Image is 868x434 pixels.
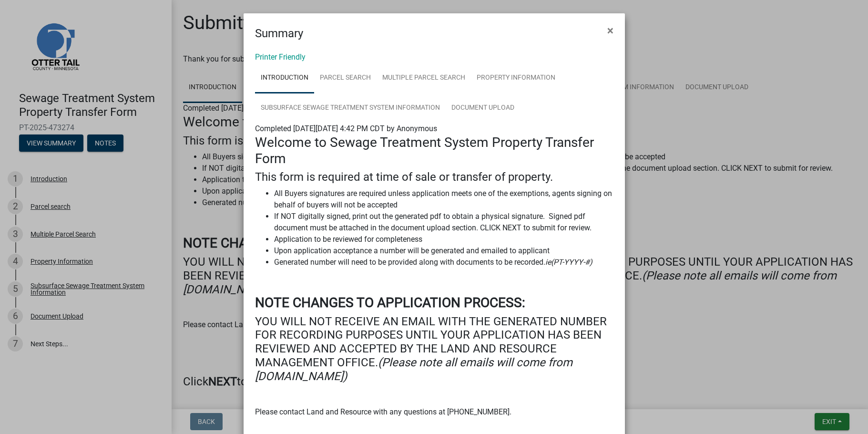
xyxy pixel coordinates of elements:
a: Multiple Parcel Search [377,63,471,93]
i: (Please note all emails will come from [DOMAIN_NAME]) [255,356,572,383]
h4: Summary [255,25,303,42]
li: Generated number will need to be provided along with documents to be recorded. [274,257,613,268]
strong: NOTE CHANGES TO APPLICATION PROCESS: [255,295,525,310]
li: Application to be reviewed for completeness [274,234,613,245]
button: Close [600,17,621,44]
h4: This form is required at time of sale or transfer of property. [255,170,613,184]
a: Parcel search [314,63,377,93]
i: ie(PT-YYYY-#) [545,258,592,267]
p: Please contact Land and Resource with any questions at [PHONE_NUMBER]. [255,406,613,418]
a: Document Upload [446,93,520,124]
h3: Welcome to Sewage Treatment System Property Transfer Form [255,134,613,166]
span: Completed [DATE][DATE] 4:42 PM CDT by Anonymous [255,124,437,133]
li: All Buyers signatures are required unless application meets one of the exemptions, agents signing... [274,188,613,211]
a: Subsurface Sewage Treatment System Information [255,93,446,124]
a: Printer Friendly [255,52,306,62]
a: Introduction [255,63,314,93]
li: Upon application acceptance a number will be generated and emailed to applicant [274,245,613,257]
span: × [607,24,613,37]
li: If NOT digitally signed, print out the generated pdf to obtain a physical signature. Signed pdf d... [274,211,613,234]
h4: YOU WILL NOT RECEIVE AN EMAIL WITH THE GENERATED NUMBER FOR RECORDING PURPOSES UNTIL YOUR APPLICA... [255,315,613,383]
a: Property Information [471,63,561,93]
